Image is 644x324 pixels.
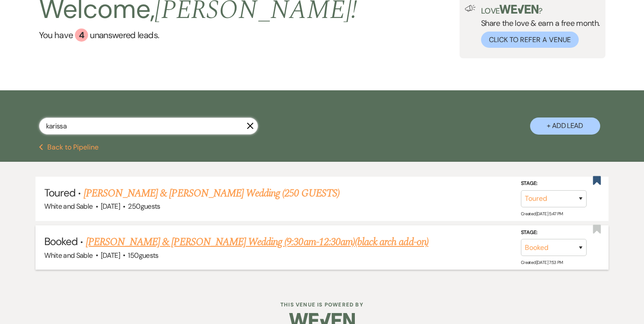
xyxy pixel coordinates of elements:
span: 150 guests [128,251,158,260]
span: White and Sable [44,202,92,211]
span: [DATE] [101,202,120,211]
a: You have 4 unanswered leads. [39,28,357,42]
button: Back to Pipeline [39,144,99,151]
a: [PERSON_NAME] & [PERSON_NAME] Wedding (250 GUESTS) [84,185,340,201]
img: loud-speaker-illustration.svg [465,5,476,12]
button: Click to Refer a Venue [481,32,579,48]
span: Created: [DATE] 7:53 PM [521,260,563,265]
div: Share the love & earn a free month. [476,5,600,48]
p: Love ? [481,5,600,15]
a: [PERSON_NAME] & [PERSON_NAME] Wedding (9:30am-12:30am)(black arch add-on) [86,234,428,250]
span: [DATE] [101,251,120,260]
span: White and Sable [44,251,92,260]
img: weven-logo-green.svg [499,5,538,14]
span: Created: [DATE] 5:47 PM [521,211,563,217]
span: Booked [44,235,78,248]
button: + Add Lead [530,117,600,135]
span: Toured [44,186,75,199]
input: Search by name, event date, email address or phone number [39,117,258,135]
label: Stage: [521,179,587,189]
span: 250 guests [128,202,160,211]
div: 4 [75,28,88,42]
label: Stage: [521,228,587,237]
